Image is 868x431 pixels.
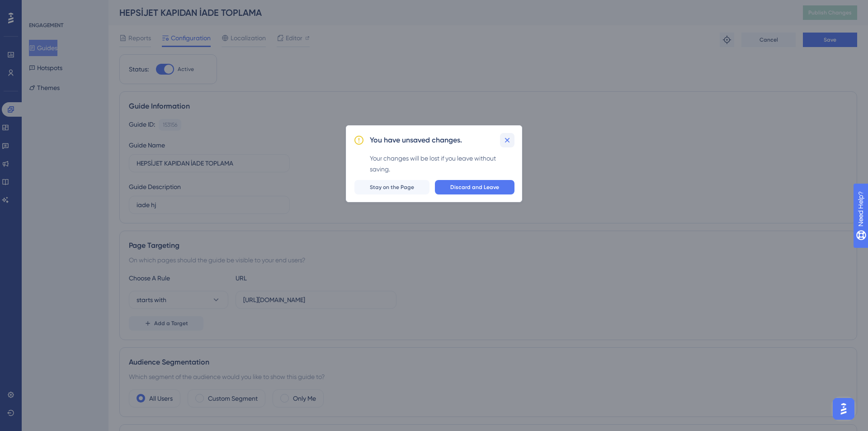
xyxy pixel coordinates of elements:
[830,395,857,422] iframe: UserGuiding AI Assistant Launcher
[370,184,414,191] span: Stay on the Page
[370,153,514,175] div: Your changes will be lost if you leave without saving.
[450,184,499,191] span: Discard and Leave
[370,135,462,146] h2: You have unsaved changes.
[21,2,57,13] span: Need Help?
